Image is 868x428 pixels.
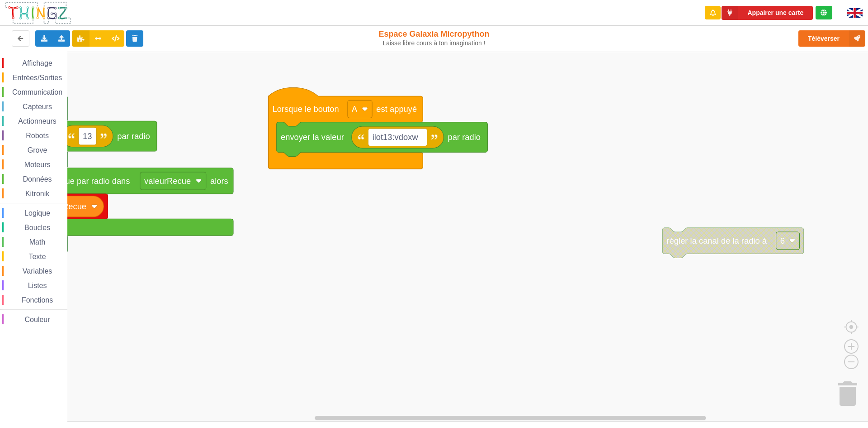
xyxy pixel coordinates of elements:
[24,190,51,197] span: Kitronik
[21,59,53,67] span: Affichage
[23,209,52,217] span: Logique
[144,176,191,186] text: valeurRecue
[22,175,53,183] span: Données
[83,131,92,141] text: 13
[448,132,481,142] text: par radio
[28,238,47,246] span: Math
[27,282,48,289] span: Listes
[798,30,865,47] button: Téléverser
[376,104,417,114] text: est appuyé
[359,29,510,47] div: Espace Galaxia Micropython
[352,104,358,114] text: A
[24,132,50,139] span: Robots
[273,104,339,114] text: Lorsque le bouton
[359,39,510,47] div: Laisse libre cours à ton imagination !
[210,176,228,186] text: alors
[27,253,47,260] span: Texte
[11,88,64,96] span: Communication
[21,103,53,111] span: Capteurs
[26,146,49,154] span: Grove
[373,132,419,142] text: ilot13:vdoxw
[281,132,344,142] text: envoyer la valeur
[17,117,58,125] span: Actionneurs
[722,6,813,20] button: Appairer une carte
[847,8,863,18] img: gb.png
[117,131,150,141] text: par radio
[23,161,52,168] span: Moteurs
[780,236,785,245] text: 6
[11,74,63,82] span: Entrées/Sorties
[20,296,54,304] span: Fonctions
[4,1,72,25] img: thingz_logo.png
[23,224,52,231] span: Boucles
[667,236,767,245] text: régler la canal de la radio à
[24,316,52,323] span: Couleur
[21,267,54,275] span: Variables
[816,6,832,19] div: Tu es connecté au serveur de création de Thingz
[40,202,86,211] text: valeurRecue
